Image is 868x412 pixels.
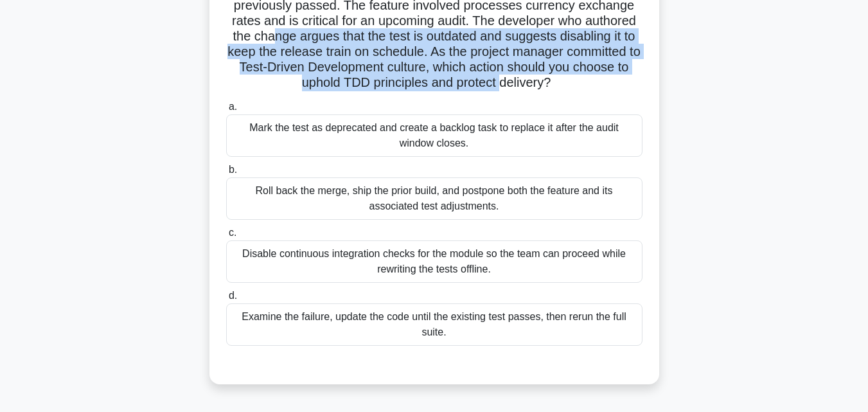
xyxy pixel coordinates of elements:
span: b. [229,164,237,175]
div: Mark the test as deprecated and create a backlog task to replace it after the audit window closes. [226,114,642,157]
div: Roll back the merge, ship the prior build, and postpone both the feature and its associated test ... [226,177,642,220]
div: Disable continuous integration checks for the module so the team can proceed while rewriting the ... [226,240,642,283]
div: Examine the failure, update the code until the existing test passes, then rerun the full suite. [226,303,642,346]
span: a. [229,101,237,112]
span: d. [229,290,237,301]
span: c. [229,227,236,238]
